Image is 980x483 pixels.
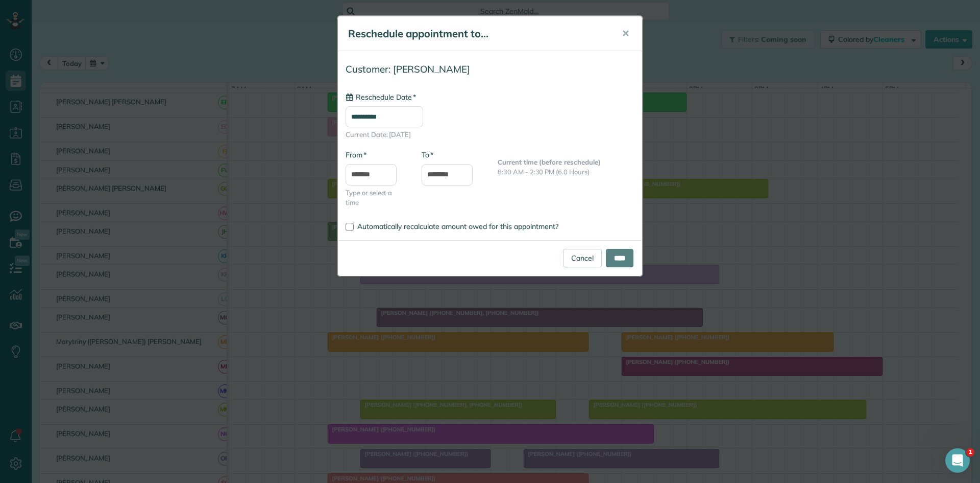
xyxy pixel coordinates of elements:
span: Type or select a time [346,188,406,208]
a: Cancel [563,249,602,267]
span: Automatically recalculate amount owed for this appointment? [357,222,558,231]
h4: Customer: [PERSON_NAME] [346,64,634,75]
h5: Reschedule appointment to... [348,27,607,41]
b: Current time (before reschedule) [498,158,601,166]
label: To [422,150,433,160]
iframe: Intercom live chat [945,448,970,473]
span: 1 [966,448,974,456]
span: ✕ [622,28,629,39]
span: Current Date: [DATE] [346,130,634,140]
label: Reschedule Date [346,92,416,102]
label: From [346,150,366,160]
p: 8:30 AM - 2:30 PM (6.0 Hours) [498,167,634,177]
